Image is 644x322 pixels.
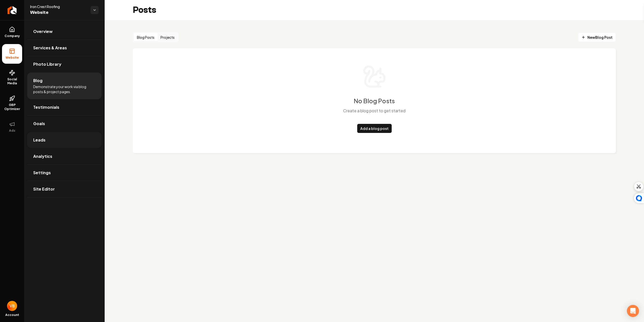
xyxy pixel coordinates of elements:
[7,301,17,311] img: Victor Barlian
[33,84,96,94] span: Demonstrate your work via blog posts & project pages.
[27,181,102,197] a: Site Editor
[30,9,87,16] span: Website
[357,124,392,133] a: Add a blog post
[33,137,46,143] span: Leads
[27,40,102,56] a: Services & Areas
[27,99,102,115] a: Testimonials
[27,165,102,181] a: Settings
[27,148,102,164] a: Analytics
[7,301,17,311] button: Open user button
[33,153,52,159] span: Analytics
[134,33,157,41] button: Blog Posts
[2,117,22,137] button: Ads
[33,61,61,67] span: Photo Library
[8,6,17,14] img: Rebolt Logo
[30,4,87,9] span: Iron Crest Roofing
[33,28,53,34] span: Overview
[2,66,22,89] a: Social Media
[354,97,395,105] h3: No Blog Posts
[7,129,17,133] span: Ads
[2,91,22,115] a: GBP Optimizer
[2,22,22,42] a: Company
[33,45,67,51] span: Services & Areas
[157,33,178,41] button: Projects
[27,23,102,40] a: Overview
[27,56,102,72] a: Photo Library
[581,35,613,40] span: New Blog Post
[33,170,51,176] span: Settings
[133,5,156,15] h2: Posts
[27,132,102,148] a: Leads
[578,33,616,42] a: NewBlog Post
[627,305,639,317] div: Open Intercom Messenger
[5,313,19,317] span: Account
[33,104,59,110] span: Testimonials
[3,34,22,38] span: Company
[27,116,102,132] a: Goals
[33,78,43,84] span: Blog
[33,121,45,127] span: Goals
[343,108,406,114] p: Create a blog post to get started
[33,186,55,192] span: Site Editor
[2,77,22,85] span: Social Media
[4,56,21,60] span: Website
[2,103,22,111] span: GBP Optimizer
